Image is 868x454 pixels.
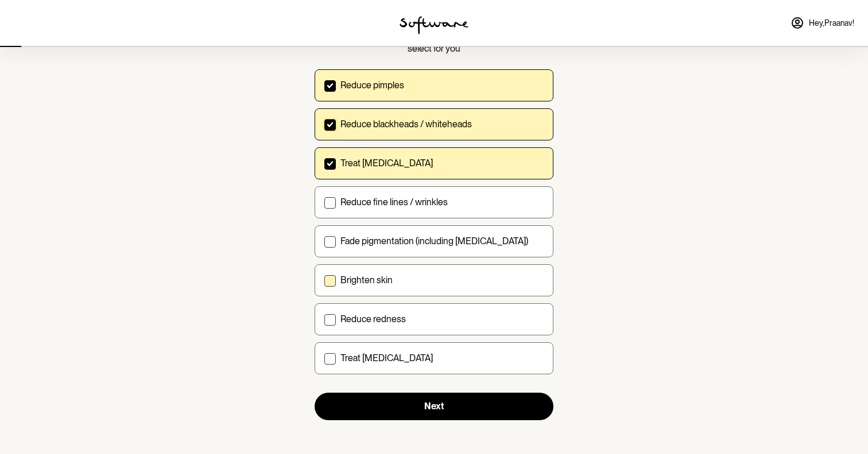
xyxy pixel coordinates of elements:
[340,119,472,130] p: Reduce blackheads / whiteheads
[340,158,433,169] p: Treat [MEDICAL_DATA]
[340,314,406,324] p: Reduce redness
[809,18,854,28] span: Hey, Praanav !
[315,393,553,420] button: Next
[784,9,861,37] a: Hey,Praanav!
[340,236,528,246] p: Fade pigmentation (including [MEDICAL_DATA])
[424,401,444,412] span: Next
[340,353,433,363] p: Treat [MEDICAL_DATA]
[340,80,404,91] p: Reduce pimples
[340,197,448,208] p: Reduce fine lines / wrinkles
[340,275,393,285] p: Brighten skin
[400,16,468,34] img: software logo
